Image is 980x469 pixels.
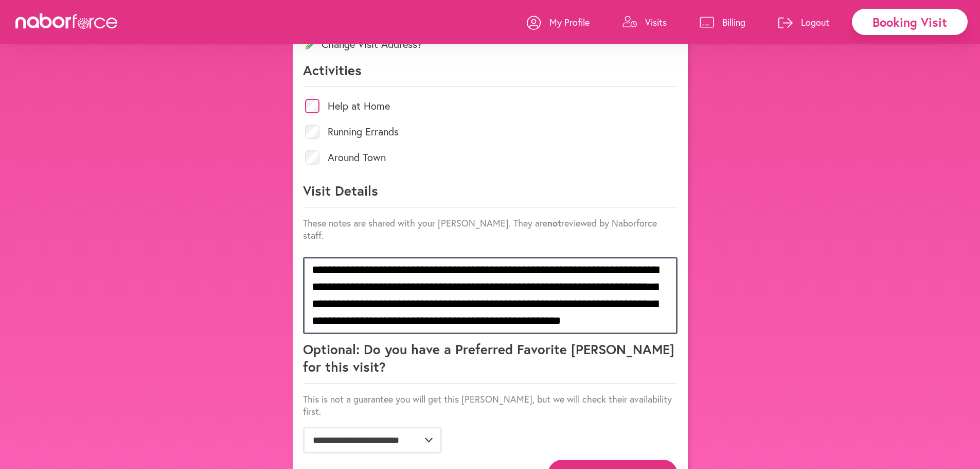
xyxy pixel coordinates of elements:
p: Change Visit Address? [303,37,678,51]
a: Logout [778,7,829,38]
p: Billing [722,16,745,28]
p: Logout [801,16,829,28]
label: Help at Home [328,101,390,111]
a: Visits [622,7,667,38]
p: This is not a guarantee you will get this [PERSON_NAME], but we will check their availability first. [303,393,678,418]
strong: not [547,217,561,229]
a: My Profile [527,7,590,38]
p: These notes are shared with your [PERSON_NAME]. They are reviewed by Naborforce staff. [303,217,678,241]
p: Visit Details [303,182,678,207]
p: Activities [303,61,678,87]
label: Running Errands [328,127,399,137]
div: Booking Visit [852,9,968,35]
p: Optional: Do you have a Preferred Favorite [PERSON_NAME] for this visit? [303,340,678,384]
p: Visits [645,16,667,28]
label: Around Town [328,152,386,163]
a: Billing [700,7,745,38]
p: My Profile [549,16,590,28]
